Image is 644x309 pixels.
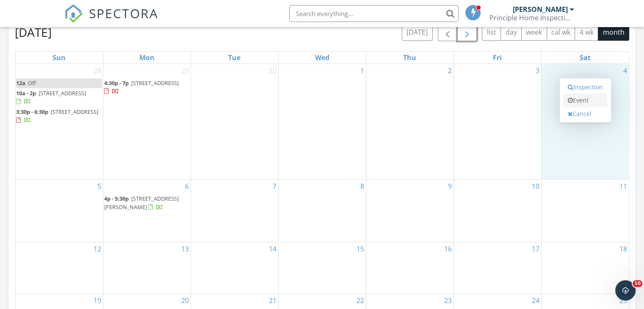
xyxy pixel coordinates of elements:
[51,52,67,63] a: Sunday
[598,24,629,41] button: month
[534,64,541,77] a: Go to October 3, 2025
[271,179,278,193] a: Go to October 7, 2025
[521,24,547,41] button: week
[618,242,629,256] a: Go to October 18, 2025
[541,179,629,242] td: Go to October 11, 2025
[104,195,179,210] span: [STREET_ADDRESS][PERSON_NAME]
[355,294,366,307] a: Go to October 22, 2025
[564,107,607,121] a: Cancel
[92,242,103,256] a: Go to October 12, 2025
[541,242,629,294] td: Go to October 18, 2025
[446,179,453,193] a: Go to October 9, 2025
[442,242,453,256] a: Go to October 16, 2025
[180,64,191,77] a: Go to September 29, 2025
[180,294,191,307] a: Go to October 20, 2025
[366,242,453,294] td: Go to October 16, 2025
[96,179,103,193] a: Go to October 5, 2025
[267,64,278,77] a: Go to September 30, 2025
[103,242,191,294] td: Go to October 13, 2025
[541,64,629,179] td: Go to October 4, 2025
[16,108,98,124] a: 3:30p - 6:30p [STREET_ADDRESS]
[500,24,522,41] button: day
[16,88,102,107] a: 10a - 2p [STREET_ADDRESS]
[183,179,191,193] a: Go to October 6, 2025
[578,52,592,63] a: Saturday
[104,78,190,97] a: 4:30p - 7p [STREET_ADDRESS]
[92,64,103,77] a: Go to September 28, 2025
[359,64,366,77] a: Go to October 1, 2025
[16,89,36,97] span: 10a - 2p
[191,242,278,294] td: Go to October 14, 2025
[92,294,103,307] a: Go to October 19, 2025
[278,64,366,179] td: Go to October 1, 2025
[442,294,453,307] a: Go to October 23, 2025
[191,179,278,242] td: Go to October 7, 2025
[103,179,191,242] td: Go to October 6, 2025
[180,242,191,256] a: Go to October 13, 2025
[89,4,158,22] span: SPECTORA
[313,52,331,63] a: Wednesday
[633,280,642,287] span: 10
[564,80,607,94] a: Inspection
[618,179,629,193] a: Go to October 11, 2025
[64,11,158,29] a: SPECTORA
[28,79,36,87] span: Off
[267,242,278,256] a: Go to October 14, 2025
[402,24,433,41] button: [DATE]
[355,242,366,256] a: Go to October 15, 2025
[446,64,453,77] a: Go to October 2, 2025
[131,79,179,87] span: [STREET_ADDRESS]
[575,24,598,41] button: 4 wk
[278,242,366,294] td: Go to October 15, 2025
[530,242,541,256] a: Go to October 17, 2025
[227,52,242,63] a: Tuesday
[104,195,179,210] a: 4p - 5:30p [STREET_ADDRESS][PERSON_NAME]
[615,280,636,301] iframe: Intercom live chat
[191,64,278,179] td: Go to September 30, 2025
[15,64,103,179] td: Go to September 28, 2025
[453,64,541,179] td: Go to October 3, 2025
[104,194,190,212] a: 4p - 5:30p [STREET_ADDRESS][PERSON_NAME]
[64,4,83,23] img: The Best Home Inspection Software - Spectora
[489,14,574,22] div: Principle Home Inspections, LLC.
[366,64,453,179] td: Go to October 2, 2025
[16,108,48,116] span: 3:30p - 6:30p
[622,64,629,77] a: Go to October 4, 2025
[482,24,501,41] button: list
[16,89,86,105] a: 10a - 2p [STREET_ADDRESS]
[438,24,458,41] button: Previous month
[366,179,453,242] td: Go to October 9, 2025
[15,24,52,41] h2: [DATE]
[16,107,102,125] a: 3:30p - 6:30p [STREET_ADDRESS]
[359,179,366,193] a: Go to October 8, 2025
[15,179,103,242] td: Go to October 5, 2025
[51,108,98,116] span: [STREET_ADDRESS]
[104,79,179,95] a: 4:30p - 7p [STREET_ADDRESS]
[453,242,541,294] td: Go to October 17, 2025
[267,294,278,307] a: Go to October 21, 2025
[530,179,541,193] a: Go to October 10, 2025
[104,195,129,202] span: 4p - 5:30p
[103,64,191,179] td: Go to September 29, 2025
[547,24,575,41] button: cal wk
[453,179,541,242] td: Go to October 10, 2025
[16,79,25,87] span: 12a
[401,52,418,63] a: Thursday
[278,179,366,242] td: Go to October 8, 2025
[15,242,103,294] td: Go to October 12, 2025
[457,24,477,41] button: Next month
[289,5,459,22] input: Search everything...
[491,52,503,63] a: Friday
[530,294,541,307] a: Go to October 24, 2025
[513,5,568,14] div: [PERSON_NAME]
[564,94,607,107] a: Event
[104,79,129,87] span: 4:30p - 7p
[138,52,156,63] a: Monday
[39,89,86,97] span: [STREET_ADDRESS]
